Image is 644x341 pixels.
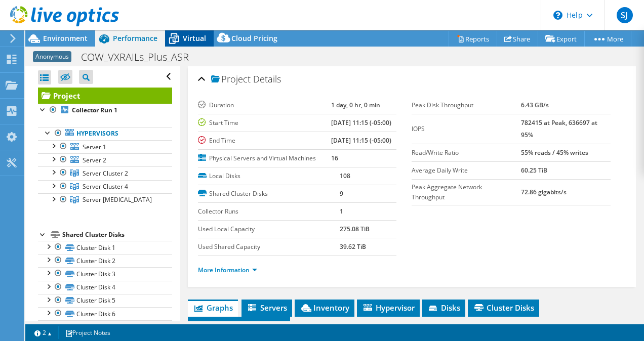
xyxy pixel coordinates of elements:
[193,303,233,313] span: Graphs
[38,88,172,104] a: Project
[553,11,562,20] svg: \n
[521,166,547,175] b: 60.25 TiB
[198,242,340,252] label: Used Shared Capacity
[183,33,206,43] span: Virtual
[38,153,172,166] a: Server 2
[83,169,128,178] span: Server Cluster 2
[38,193,172,206] a: Server Cluster 5
[62,229,172,241] div: Shared Cluster Disks
[331,118,391,127] b: [DATE] 11:15 (-05:00)
[198,171,340,181] label: Local Disks
[38,166,172,180] a: Server Cluster 2
[521,188,567,196] b: 72.86 gigabits/s
[521,101,549,109] b: 6.43 GB/s
[331,136,391,145] b: [DATE] 11:15 (-05:00)
[412,124,521,134] label: IOPS
[38,320,172,333] a: Cluster Disk 7
[584,31,631,47] a: More
[198,206,340,217] label: Collector Runs
[340,242,366,251] b: 39.62 TiB
[617,7,633,23] span: SJ
[198,100,332,110] label: Duration
[198,136,332,146] label: End Time
[538,31,585,47] a: Export
[38,267,172,280] a: Cluster Disk 3
[340,225,370,233] b: 275.08 TiB
[38,140,172,153] a: Server 1
[521,148,588,157] b: 55% reads / 45% writes
[412,165,521,176] label: Average Daily Write
[83,195,152,204] span: Server [MEDICAL_DATA]
[38,294,172,307] a: Cluster Disk 5
[362,303,415,313] span: Hypervisor
[340,189,343,198] b: 9
[83,143,106,151] span: Server 1
[521,118,597,139] b: 782415 at Peak, 636697 at 95%
[497,31,538,47] a: Share
[27,326,59,339] a: 2
[331,101,380,109] b: 1 day, 0 hr, 0 min
[412,100,521,110] label: Peak Disk Throughput
[198,118,332,128] label: Start Time
[38,104,172,117] a: Collector Run 1
[58,326,117,339] a: Project Notes
[427,303,460,313] span: Disks
[449,31,497,47] a: Reports
[43,33,88,43] span: Environment
[38,180,172,193] a: Server Cluster 4
[113,33,157,43] span: Performance
[83,156,106,164] span: Server 2
[38,307,172,320] a: Cluster Disk 6
[300,303,349,313] span: Inventory
[33,51,71,62] span: Anonymous
[198,224,340,234] label: Used Local Capacity
[76,52,205,63] h1: COW_VXRAILs_Plus_ASR
[38,281,172,294] a: Cluster Disk 4
[38,127,172,140] a: Hypervisors
[247,303,287,313] span: Servers
[412,182,521,202] label: Peak Aggregate Network Throughput
[331,154,338,162] b: 16
[72,106,117,114] b: Collector Run 1
[473,303,534,313] span: Cluster Disks
[83,182,128,191] span: Server Cluster 4
[38,241,172,254] a: Cluster Disk 1
[198,266,257,274] a: More Information
[38,254,172,267] a: Cluster Disk 2
[340,172,350,180] b: 108
[211,74,251,84] span: Project
[253,73,281,85] span: Details
[193,320,285,330] span: Installed Applications
[340,207,343,216] b: 1
[231,33,277,43] span: Cloud Pricing
[198,153,332,163] label: Physical Servers and Virtual Machines
[412,148,521,158] label: Read/Write Ratio
[198,189,340,199] label: Shared Cluster Disks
